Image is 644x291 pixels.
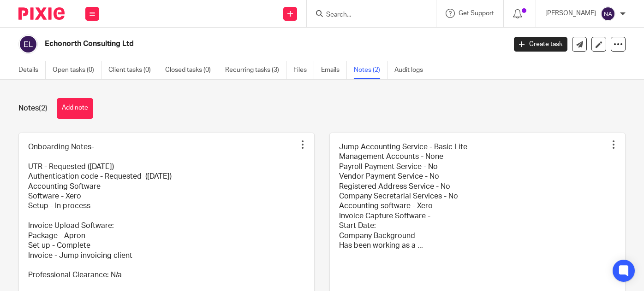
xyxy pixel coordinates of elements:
a: Create task [514,37,567,52]
a: Closed tasks (0) [165,61,218,79]
a: Open tasks (0) [53,61,101,79]
input: Search [325,11,408,19]
img: Pixie [18,7,65,20]
h2: Echonorth Consulting Ltd [45,39,409,49]
img: svg%3E [601,6,615,21]
img: svg%3E [18,35,38,54]
a: Files [293,61,314,79]
a: Emails [321,61,347,79]
button: Add note [57,98,93,119]
a: Audit logs [394,61,430,79]
a: Details [18,61,46,79]
span: Get Support [459,10,494,17]
h1: Notes [18,104,48,113]
a: Notes (2) [354,61,388,79]
a: Client tasks (0) [108,61,158,79]
p: [PERSON_NAME] [545,9,596,18]
a: Recurring tasks (3) [225,61,286,79]
span: (2) [39,105,48,112]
